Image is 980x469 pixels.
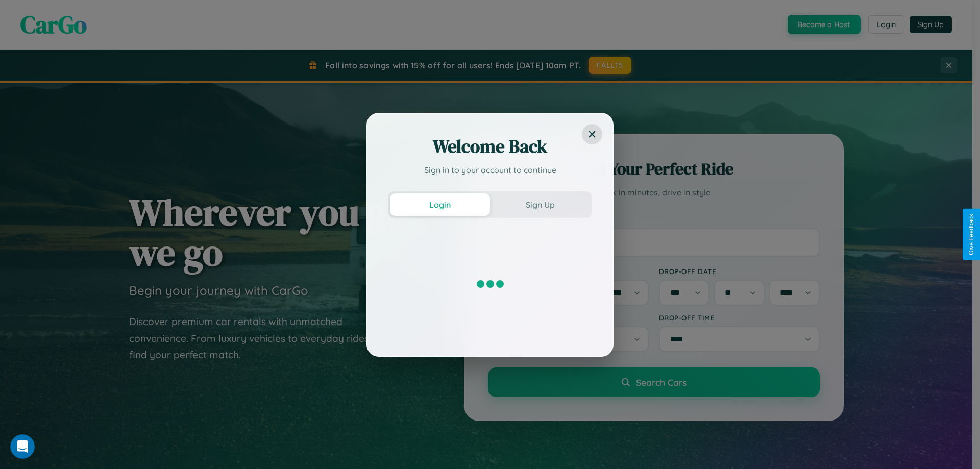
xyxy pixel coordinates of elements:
iframe: Intercom live chat [10,434,35,459]
button: Sign Up [490,193,590,216]
h2: Welcome Back [388,134,592,159]
p: Sign in to your account to continue [388,164,592,176]
button: Login [390,193,490,216]
div: Give Feedback [968,214,975,255]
